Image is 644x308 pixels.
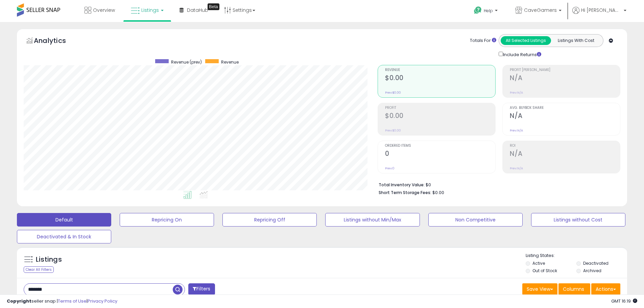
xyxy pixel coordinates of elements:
[188,283,215,295] button: Filters
[469,1,504,22] a: Help
[572,7,626,22] a: Hi [PERSON_NAME]
[510,68,620,72] span: Profit [PERSON_NAME]
[510,91,523,95] small: Prev: N/A
[510,112,620,121] h2: N/A
[510,144,620,148] span: ROI
[385,112,495,121] h2: $0.00
[385,150,495,159] h2: 0
[563,286,584,292] span: Columns
[385,74,495,83] h2: $0.00
[171,59,202,65] span: Revenue (prev)
[531,213,625,227] button: Listings without Cost
[474,6,482,15] i: Get Help
[222,213,317,227] button: Repricing Off
[385,91,401,95] small: Prev: $0.00
[385,68,495,72] span: Revenue
[58,298,87,304] a: Terms of Use
[36,255,62,264] h5: Listings
[432,189,444,196] span: $0.00
[532,268,557,274] label: Out of Stock
[187,7,208,14] span: DataHub
[120,213,214,227] button: Repricing On
[484,8,493,14] span: Help
[379,190,431,195] b: Short Term Storage Fees:
[510,128,523,133] small: Prev: N/A
[17,213,111,227] button: Default
[583,268,601,274] label: Archived
[325,213,420,227] button: Listings without Min/Max
[494,50,549,58] div: Include Returns
[385,144,495,148] span: Ordered Items
[510,166,523,170] small: Prev: N/A
[611,298,637,304] span: 2025-10-8 16:19 GMT
[24,266,54,273] div: Clear All Filters
[581,7,622,14] span: Hi [PERSON_NAME]
[526,253,627,259] p: Listing States:
[141,7,159,14] span: Listings
[522,283,557,295] button: Save View
[7,298,31,304] strong: Copyright
[88,298,117,304] a: Privacy Policy
[510,106,620,110] span: Avg. Buybox Share
[379,180,615,188] li: $0
[501,36,551,45] button: All Selected Listings
[385,106,495,110] span: Profit
[470,38,496,44] div: Totals For
[385,128,401,133] small: Prev: $0.00
[551,36,601,45] button: Listings With Cost
[93,7,115,14] span: Overview
[558,283,590,295] button: Columns
[583,260,609,266] label: Deactivated
[510,74,620,83] h2: N/A
[532,260,545,266] label: Active
[221,59,239,65] span: Revenue
[510,150,620,159] h2: N/A
[591,283,620,295] button: Actions
[34,36,79,47] h5: Analytics
[379,182,425,188] b: Total Inventory Value:
[385,166,395,170] small: Prev: 0
[208,3,219,10] div: Tooltip anchor
[524,7,557,14] span: CaveGamers
[7,298,117,305] div: seller snap | |
[17,230,111,243] button: Deactivated & In Stock
[428,213,523,227] button: Non Competitive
